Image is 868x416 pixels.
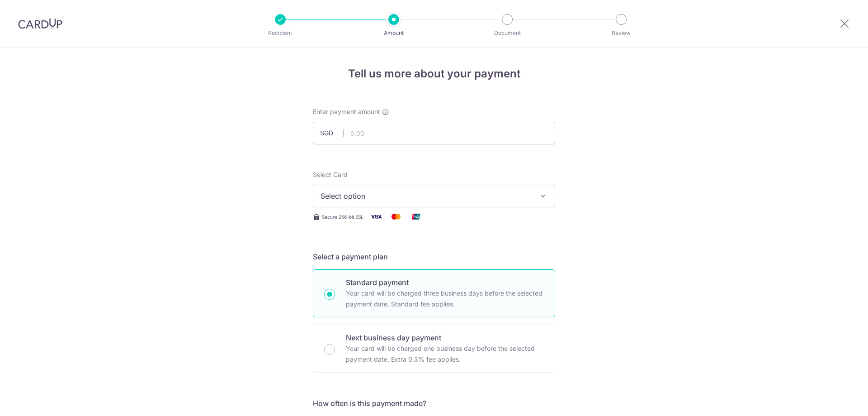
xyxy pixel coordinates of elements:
img: Mastercard [387,211,405,222]
h5: How often is this payment made? [313,398,555,409]
img: Visa [367,211,385,222]
span: SGD [320,129,344,138]
input: 0.00 [313,122,555,144]
p: Your card will be charged one business day before the selected payment date. Extra 0.3% fee applies. [346,343,544,365]
h4: Tell us more about your payment [313,66,555,82]
p: Standard payment [346,277,544,288]
iframe: Opens a widget where you can find more information [810,389,859,411]
p: Amount [360,29,427,38]
p: Next business day payment [346,332,544,343]
span: Secure 256-bit SSL [322,213,363,220]
h5: Select a payment plan [313,251,555,262]
span: translation missing: en.payables.payment_networks.credit_card.summary.labels.select_card [313,171,348,178]
span: Enter payment amount [313,107,380,116]
p: Document [474,29,541,38]
button: Select option [313,185,555,207]
img: CardUp [18,18,62,29]
p: Recipient [247,29,314,38]
span: Select option [321,191,531,201]
p: Review [588,29,655,38]
p: Your card will be charged three business days before the selected payment date. Standard fee appl... [346,288,544,310]
img: Union Pay [407,211,425,222]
